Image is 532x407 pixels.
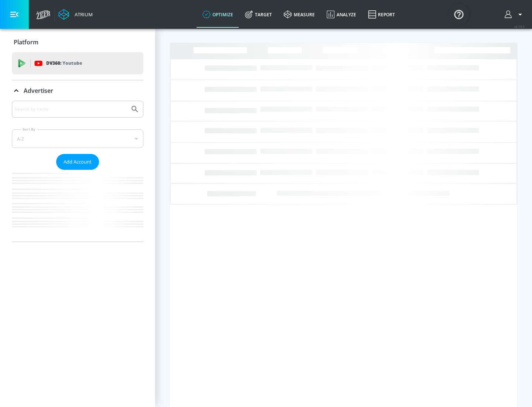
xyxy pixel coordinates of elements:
p: DV360: [46,59,82,67]
a: Atrium [58,9,93,20]
p: Youtube [62,59,82,67]
p: Platform [14,38,38,46]
label: Sort By [21,127,37,132]
div: A-Z [12,129,143,148]
a: measure [278,1,321,28]
nav: list of Advertiser [12,170,143,242]
div: Advertiser [12,101,143,242]
a: Analyze [321,1,362,28]
div: Atrium [72,11,93,18]
input: Search by name [15,104,127,114]
p: Advertiser [24,87,53,95]
span: v 4.19.0 [514,24,525,28]
a: Target [239,1,278,28]
button: Add Account [56,154,99,170]
button: Open Resource Center [449,4,469,24]
a: optimize [197,1,239,28]
div: DV360: Youtube [12,52,143,74]
div: Advertiser [12,80,143,101]
a: Report [362,1,401,28]
span: Add Account [64,158,92,166]
div: Platform [12,32,143,53]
